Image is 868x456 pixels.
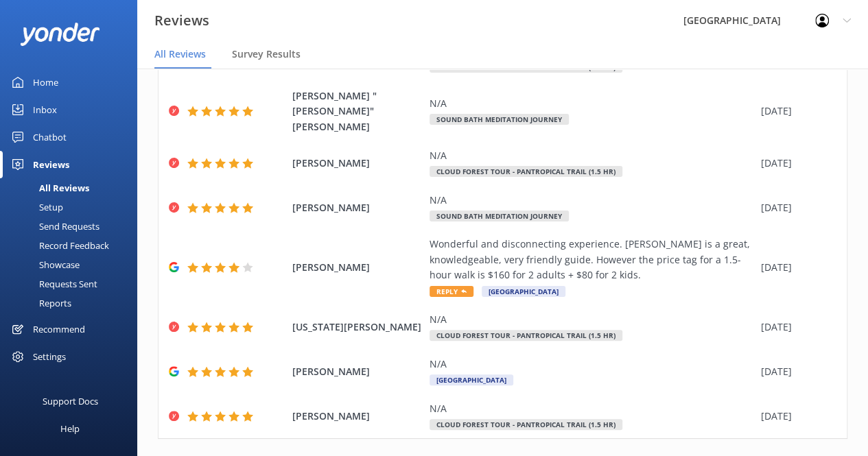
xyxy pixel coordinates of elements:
div: [DATE] [761,364,830,379]
div: [DATE] [761,156,830,171]
div: N/A [430,193,754,208]
div: Showcase [8,255,80,274]
div: Home [33,69,58,96]
span: [PERSON_NAME] "[PERSON_NAME]" [PERSON_NAME] [292,88,423,134]
span: Survey Results [232,47,301,61]
span: [PERSON_NAME] [292,200,423,215]
div: N/A [430,96,754,111]
a: Reports [8,293,137,313]
div: Wonderful and disconnecting experience. [PERSON_NAME] is a great, knowledgeable, very friendly gu... [430,237,754,283]
span: Cloud Forest Tour - Pantropical Trail (1.5 hr) [430,419,622,430]
div: N/A [430,401,754,416]
span: All Reviews [154,47,206,61]
span: [PERSON_NAME] [292,409,423,424]
div: [DATE] [761,200,830,215]
span: [US_STATE][PERSON_NAME] [292,320,423,335]
div: Reviews [33,151,69,178]
div: [DATE] [761,409,830,424]
a: Requests Sent [8,274,137,293]
div: Inbox [33,96,57,123]
div: Reports [8,293,71,313]
a: Setup [8,197,137,217]
div: [DATE] [761,320,830,335]
div: All Reviews [8,178,89,197]
div: Send Requests [8,217,99,236]
h3: Reviews [154,10,209,32]
div: N/A [430,312,754,327]
span: [PERSON_NAME] [292,364,423,379]
span: Reply [430,286,473,297]
span: [GEOGRAPHIC_DATA] [430,374,513,385]
span: [GEOGRAPHIC_DATA] [482,286,565,297]
a: Showcase [8,255,137,274]
span: [PERSON_NAME] [292,156,423,171]
div: Requests Sent [8,274,97,293]
div: [DATE] [761,260,830,275]
div: Record Feedback [8,236,109,255]
a: Record Feedback [8,236,137,255]
span: Cloud Forest Tour - Pantropical Trail (1.5 hr) [430,166,622,177]
div: Support Docs [43,387,98,415]
div: Recommend [33,315,85,343]
div: [DATE] [761,104,830,119]
div: Chatbot [33,123,67,151]
span: Sound Bath Meditation Journey [430,211,569,221]
span: [PERSON_NAME] [292,260,423,275]
div: N/A [430,148,754,163]
span: Cloud Forest Tour - Pantropical Trail (1.5 hr) [430,330,622,341]
a: Send Requests [8,217,137,236]
div: N/A [430,357,754,372]
div: Help [60,415,80,442]
div: Setup [8,197,63,217]
div: Settings [33,343,66,370]
a: All Reviews [8,178,137,197]
span: Sound Bath Meditation Journey [430,114,569,125]
img: yonder-white-logo.png [21,23,99,45]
